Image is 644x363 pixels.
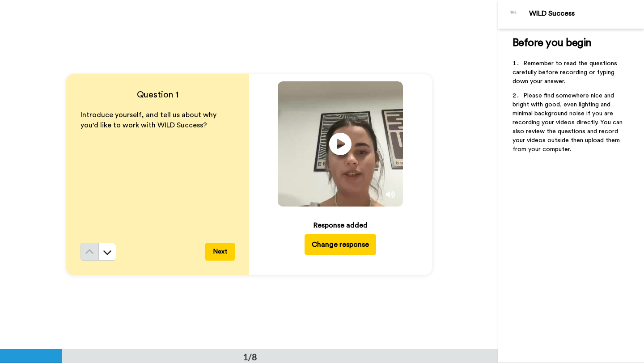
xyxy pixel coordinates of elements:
img: Mute/Unmute [386,190,395,199]
span: Introduce yourself, and tell us about why you'd like to work with WILD Success? [80,111,218,129]
button: Change response [305,234,376,255]
div: Response added [314,220,368,231]
img: Profile Image [503,4,525,25]
span: Remember to read the questions carefully before recording or typing down your answer. [513,60,619,84]
span: Please find somewhere nice and bright with good, even lighting and minimal background noise if yo... [513,93,624,152]
button: Next [205,243,235,261]
div: 1/8 [229,350,271,363]
div: WILD Success [529,9,644,18]
h4: Question 1 [80,89,235,101]
span: Before you begin [513,38,592,48]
